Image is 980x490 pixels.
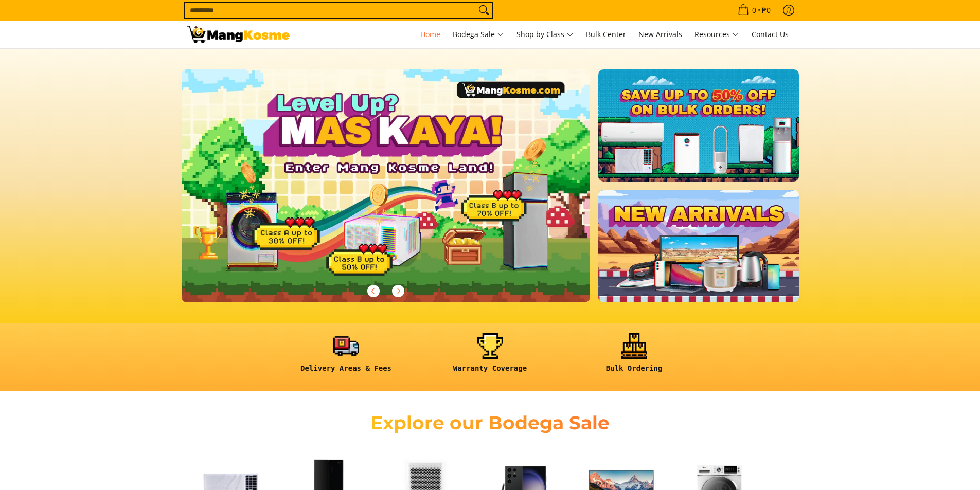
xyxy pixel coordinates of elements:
[187,26,290,43] img: Mang Kosme: Your Home Appliances Warehouse Sale Partner!
[633,21,687,48] a: New Arrivals
[751,7,758,14] span: 0
[362,280,385,302] button: Previous
[581,21,631,48] a: Bulk Center
[476,3,492,18] button: Search
[746,21,794,48] a: Contact Us
[760,7,772,14] span: ₱0
[752,29,789,39] span: Contact Us
[279,333,413,381] a: <h6><strong>Delivery Areas & Fees</strong></h6>
[423,333,557,381] a: <h6><strong>Warranty Coverage</strong></h6>
[694,28,739,41] span: Resources
[511,21,579,48] a: Shop by Class
[341,411,639,434] h2: Explore our Bodega Sale
[415,21,446,48] a: Home
[689,21,744,48] a: Resources
[638,29,682,39] span: New Arrivals
[300,21,794,48] nav: Main Menu
[586,29,626,39] span: Bulk Center
[735,5,774,16] span: •
[448,21,509,48] a: Bodega Sale
[567,333,701,381] a: <h6><strong>Bulk Ordering</strong></h6>
[387,280,409,302] button: Next
[453,28,504,41] span: Bodega Sale
[516,28,574,41] span: Shop by Class
[182,69,591,302] img: Gaming desktop banner
[420,29,440,39] span: Home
